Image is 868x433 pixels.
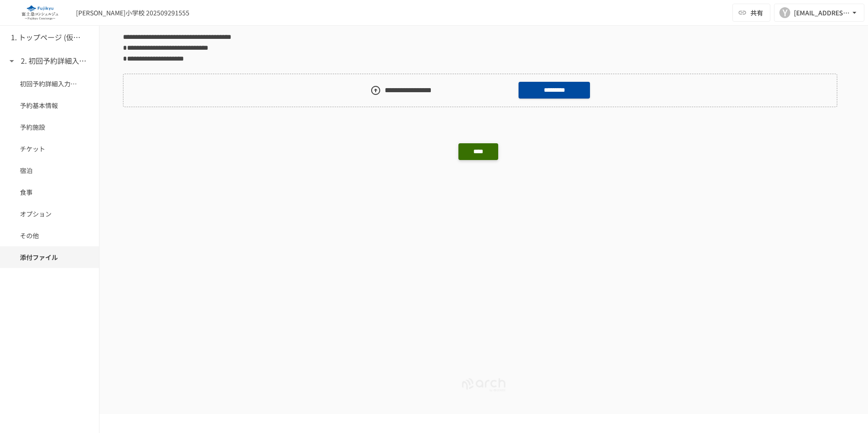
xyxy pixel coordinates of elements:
[76,8,189,18] div: [PERSON_NAME]小学校 202509291555
[779,7,790,18] div: Y
[20,79,79,89] span: 初回予約詳細入力ページ
[20,144,79,154] span: チケット
[750,8,763,18] span: 共有
[11,32,83,43] h6: 1. トップページ (仮予約一覧)
[21,55,93,67] h6: 2. 初回予約詳細入力ページ
[20,231,79,240] span: その他
[794,7,850,19] div: [EMAIL_ADDRESS][DOMAIN_NAME]
[774,4,864,22] button: Y[EMAIL_ADDRESS][DOMAIN_NAME]
[20,165,79,175] span: 宿泊
[11,5,69,20] img: eQeGXtYPV2fEKIA3pizDiVdzO5gJTl2ahLbsPaD2E4R
[20,100,79,110] span: 予約基本情報
[20,122,79,132] span: 予約施設
[20,209,79,219] span: オプション
[20,187,79,197] span: 食事
[732,4,770,22] button: 共有
[20,252,79,262] span: 添付ファイル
